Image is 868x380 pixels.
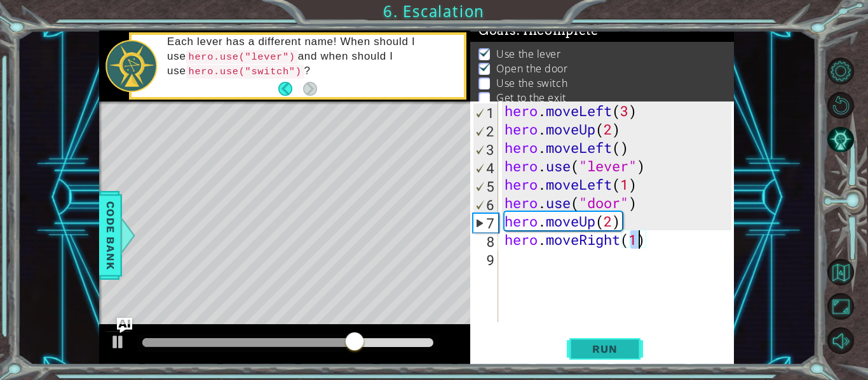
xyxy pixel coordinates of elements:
[827,126,854,153] button: AI Hint
[827,58,854,84] button: Level Options
[303,82,317,96] button: Next
[827,293,854,320] button: Maximize Browser
[473,140,498,159] div: 3
[496,47,560,61] p: Use the lever
[473,232,498,251] div: 8
[496,76,567,90] p: Use the switch
[580,343,630,355] span: Run
[478,62,491,72] img: Check mark for checkbox
[473,177,498,195] div: 5
[496,91,566,105] p: Get to the exit
[473,195,498,214] div: 6
[186,65,304,79] code: hero.use("switch")
[478,47,491,57] img: Check mark for checkbox
[496,62,567,75] p: Open the door
[473,122,498,140] div: 2
[567,336,643,362] button: Shift+Enter: Run current code.
[278,82,303,96] button: Back
[100,197,121,274] span: Code Bank
[473,159,498,177] div: 4
[105,331,131,357] button: Ctrl + P: Play
[186,50,298,64] code: hero.use("lever")
[478,23,599,39] span: Goals
[829,255,868,289] a: Back to Map
[827,259,854,285] button: Back to Map
[827,327,854,354] button: Mute
[827,92,854,119] button: Restart Level
[473,214,498,232] div: 7
[517,23,599,38] span: : Incomplete
[117,318,132,333] button: Ask AI
[167,35,455,78] p: Each lever has a different name! When should I use and when should I use ?
[473,251,498,269] div: 9
[473,103,498,122] div: 1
